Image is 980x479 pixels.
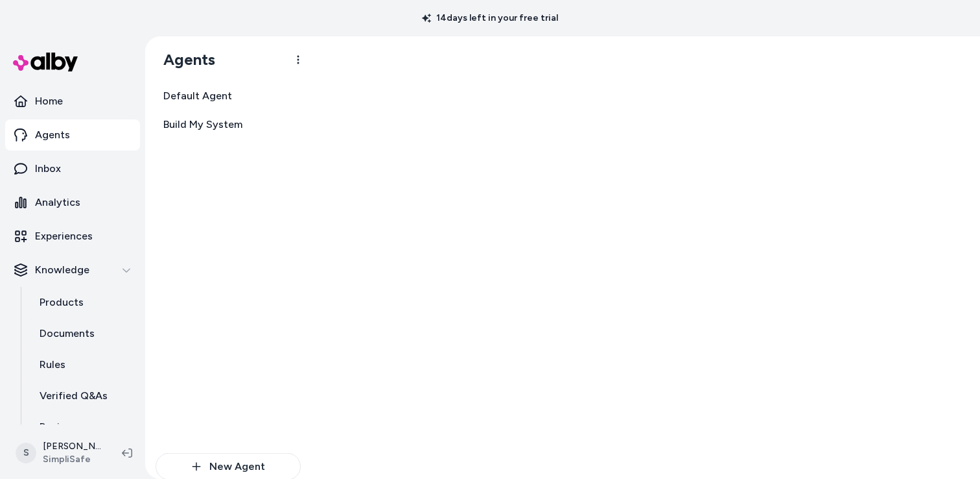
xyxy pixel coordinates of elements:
p: 14 days left in your free trial [414,12,566,25]
a: Rules [27,349,140,380]
p: Analytics [35,195,80,210]
a: Verified Q&As [27,380,140,411]
a: Products [27,287,140,318]
p: Reviews [40,419,79,435]
p: Documents [40,326,95,341]
p: Rules [40,357,65,373]
a: Home [5,86,140,117]
span: SimpliSafe [43,453,101,466]
img: alby Logo [13,53,78,71]
p: Products [40,295,84,310]
p: Agents [35,127,70,143]
button: S[PERSON_NAME]SimpliSafe [8,432,111,474]
span: Build My System [163,117,242,132]
p: Home [35,93,63,109]
a: Inbox [5,153,140,184]
p: Inbox [35,161,61,177]
a: Reviews [27,411,140,443]
p: [PERSON_NAME] [43,440,101,453]
a: Documents [27,318,140,349]
a: Analytics [5,187,140,218]
a: Experiences [5,221,140,252]
a: Default Agent [156,83,301,109]
a: Agents [5,119,140,151]
a: Build My System [156,112,301,138]
span: S [16,443,36,463]
p: Experiences [35,228,93,244]
h1: Agents [153,50,215,69]
p: Verified Q&As [40,388,108,404]
span: Default Agent [163,88,232,104]
p: Knowledge [35,262,89,278]
button: Knowledge [5,254,140,286]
